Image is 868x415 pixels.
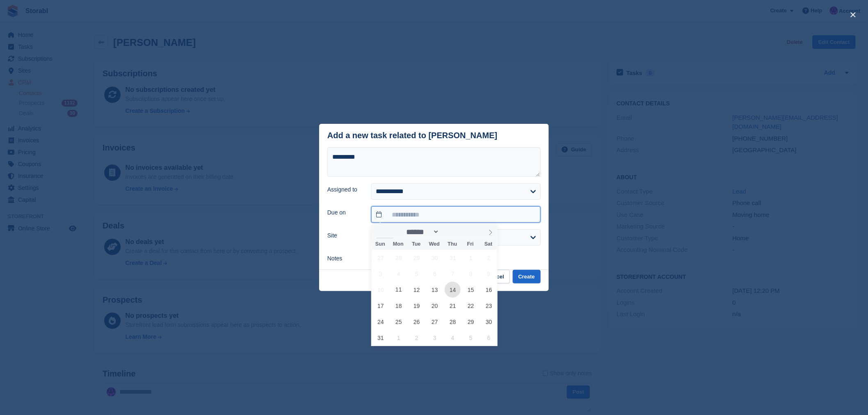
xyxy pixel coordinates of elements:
[480,242,498,247] span: Sat
[481,298,497,314] span: August 23, 2025
[427,298,443,314] span: August 20, 2025
[327,254,361,263] label: Notes
[463,282,479,298] span: August 15, 2025
[427,282,443,298] span: August 13, 2025
[463,298,479,314] span: August 22, 2025
[409,250,425,266] span: July 29, 2025
[372,314,388,330] span: August 24, 2025
[463,314,479,330] span: August 29, 2025
[425,242,443,247] span: Wed
[391,250,407,266] span: July 28, 2025
[391,298,407,314] span: August 18, 2025
[391,330,407,346] span: September 1, 2025
[463,330,479,346] span: September 5, 2025
[513,270,541,283] button: Create
[372,266,388,282] span: August 3, 2025
[391,266,407,282] span: August 4, 2025
[327,231,361,240] label: Site
[427,266,443,282] span: August 6, 2025
[409,298,425,314] span: August 19, 2025
[391,282,407,298] span: August 11, 2025
[445,250,461,266] span: July 31, 2025
[372,330,388,346] span: August 31, 2025
[404,228,440,236] select: Month
[445,282,461,298] span: August 14, 2025
[427,314,443,330] span: August 27, 2025
[481,330,497,346] span: September 6, 2025
[847,8,860,21] button: close
[409,266,425,282] span: August 5, 2025
[463,250,479,266] span: August 1, 2025
[327,185,361,194] label: Assigned to
[481,250,497,266] span: August 2, 2025
[391,314,407,330] span: August 25, 2025
[409,330,425,346] span: September 2, 2025
[445,298,461,314] span: August 21, 2025
[481,266,497,282] span: August 9, 2025
[327,131,498,140] div: Add a new task related to [PERSON_NAME]
[443,242,461,247] span: Thu
[327,208,361,217] label: Due on
[461,242,480,247] span: Fri
[481,282,497,298] span: August 16, 2025
[372,282,388,298] span: August 10, 2025
[463,266,479,282] span: August 8, 2025
[439,228,465,236] input: Year
[445,330,461,346] span: September 4, 2025
[445,266,461,282] span: August 7, 2025
[427,250,443,266] span: July 30, 2025
[372,250,388,266] span: July 27, 2025
[409,282,425,298] span: August 12, 2025
[481,314,497,330] span: August 30, 2025
[409,314,425,330] span: August 26, 2025
[427,330,443,346] span: September 3, 2025
[371,242,389,247] span: Sun
[389,242,407,247] span: Mon
[372,298,388,314] span: August 17, 2025
[407,242,425,247] span: Tue
[445,314,461,330] span: August 28, 2025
